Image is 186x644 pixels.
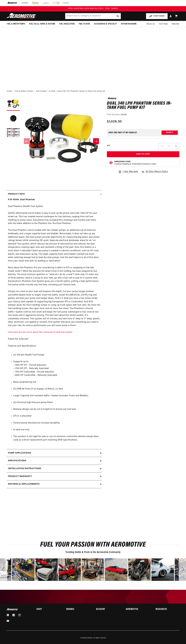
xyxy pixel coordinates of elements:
div: Dual Phantom Stealth Fuel System [DATE] aftermarket world makes it easy to pick up the phone and ... [7,198,102,445]
a: Click here to learn more about this universal in tank fuel system. [8,331,73,333]
small: All rights reserved [93,637,106,639]
span: Accessories & Specialty [94,23,117,25]
span: System Diagrams [121,23,137,25]
label: QTY [107,145,110,147]
span: FREE SHIPPING OVER $109.00 (EXCL. FUEL TANKS) [68,8,118,10]
a: About Us [145,21,157,27]
a: Fuel & Water Pumps [15,90,33,93]
div: image number 10 [12,558,35,581]
li: This product is not legal for sale or use on emission-controlled vehicles except when used as a d... [13,435,100,442]
div: image number 11 [35,558,58,581]
summary: System Diagrams [119,21,139,27]
li: (2) Universal high flow pre-pump filters [13,401,100,404]
div: image number 16 [151,558,174,581]
span: $1,026.50 [107,119,122,124]
button: Load image 3 in gallery view [7,127,20,140]
div: Photo from a Shopper [82,558,104,581]
summary: Specifications [7,457,102,465]
button: PUMP FINDER [146,13,168,19]
h2: Installation Instructions [8,467,41,470]
button: Add to Cart [107,151,179,157]
li: (4) ORB-06 Ports  2x Supply, (1) Return, (1) Vent [13,387,100,391]
div: Photo from a Shopper [35,558,58,581]
summary: Fuel Cells, Tanks & Systems [27,21,57,27]
span: Rebuilds [172,23,179,26]
summary: Product warranty [7,473,102,480]
li: (2) 340 lph Stealth Fuel Pumps [13,353,100,357]
summary: Resources [156,608,179,611]
div: Photo from a Shopper [105,558,128,581]
span: Tech Help [159,23,168,26]
div: Photo from a Shopper [151,558,174,581]
img: Aeromotive [6,608,19,611]
h2: Brands [66,608,90,611]
span: Trending Builds & Posts in the Aeromotive Community [65,551,121,554]
span: 90 Days Return Policy [146,170,168,176]
h1: Dual 340 LPH Phantom Series In-Tank Fuel Pump Kit [107,101,179,110]
h2: Product warranty [8,475,32,478]
h2: Specifications [8,459,26,463]
summary: Fuel Filters [77,21,92,27]
summary: Account [96,608,120,611]
summary: Rebuilds [170,21,181,27]
summary: Tech Help [157,21,170,27]
li: Turbine pump mechanisms increase durability [13,421,100,425]
li: Supports up to - 1400 HP EFI - Forced Induction - 1700 HP EFI - Naturally Aspirated - 1700 HP Car... [13,360,100,377]
img: Emissions code [109,161,113,165]
strong: P/N 18309: Dual Phantom [8,199,35,201]
li: EFI or Carbureted [13,414,100,418]
button: search button [115,13,121,19]
a: 90 Days Return Policy [141,170,168,176]
div: Photo from a Shopper [58,558,81,581]
button: Load image 1 in gallery view [7,97,20,111]
button: Slide right [93,138,99,144]
strong: 18309 [121,114,127,116]
a: Aeromotive [85,637,93,639]
li: Modular design can be cut to height to fit almost any fuel tank [13,408,100,411]
div: Next [179,558,186,581]
button: Verify [162,131,178,135]
a: Fuel Pumps [36,90,47,93]
summary: Shop [36,608,60,611]
h2: Returns & replacements [8,483,39,486]
span: Fuel Filters [79,23,90,25]
button: Emissions CodeContinue Reading to Understand Emissions Codes [114,161,156,165]
span: Fuel Cells, Tanks & Systems [29,23,55,25]
h2: Fuel Your Passion with Aeromotive [7,542,179,548]
summary: Returns & replacements [7,480,102,488]
h2: Pump Applications [8,451,31,455]
nav: breadcrumbs [7,90,179,93]
div: image number 13 [82,558,104,581]
summary: Product Info [7,190,102,198]
span: 1 Year Warranty [123,170,138,173]
li: Black anodized top hat [13,381,100,384]
a: Home [7,90,12,93]
div: image number 14 [105,558,128,581]
small: © 2025 . [80,637,93,639]
div: Does This part fit My vehicle? [108,132,137,134]
summary: Aeromotive [126,608,150,611]
li: Larger Capacity fuel resistant baffle / basket (Includes: Foam and Bladder) [13,394,100,398]
a: 1 Year Warranty [118,170,138,173]
summary: Accessories & Specialty [92,21,119,27]
div: Photo from a Shopper [128,558,151,581]
img: Aeromotive [6,13,39,19]
summary: Fuel Regulators [57,21,77,27]
summary: Fuel & Water Pumps [5,21,27,27]
button: Slide left [24,138,30,144]
p: Continue Reading to Understand Emissions Codes [114,163,156,165]
li: In-Tank [49,90,57,93]
media-gallery: Gallery Viewer [7,97,102,185]
div: Part Number: [107,113,179,117]
div: Photo from a Shopper [12,558,35,581]
h2: Product Info [8,192,25,196]
div: image number 12 [58,558,81,581]
li: In-tank use only [13,428,100,432]
span: About Us [147,23,155,25]
div: image number 15 [128,558,151,581]
summary: Pump Applications [7,449,102,457]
